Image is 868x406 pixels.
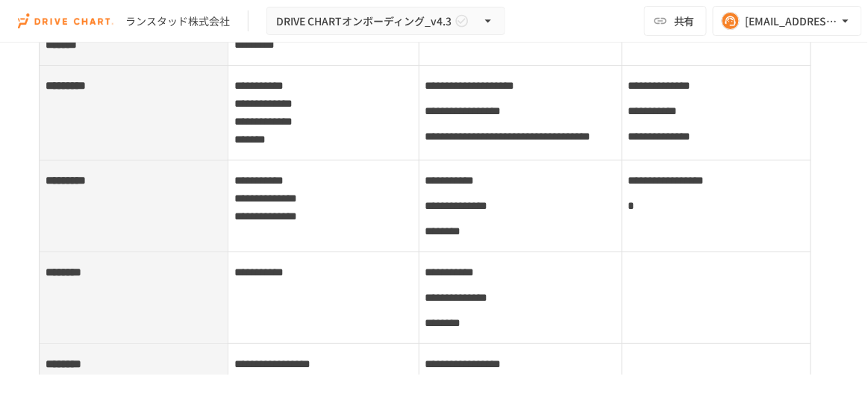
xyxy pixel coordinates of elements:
button: [EMAIL_ADDRESS][DOMAIN_NAME] [713,6,862,36]
img: i9VDDS9JuLRLX3JIUyK59LcYp6Y9cayLPHs4hOxMB9W [18,9,113,33]
span: DRIVE CHARTオンボーディング_v4.3 [276,12,452,31]
button: DRIVE CHARTオンボーディング_v4.3 [266,7,505,36]
div: [EMAIL_ADDRESS][DOMAIN_NAME] [746,12,838,31]
span: 共有 [674,13,695,29]
div: ランスタッド株式会社 [125,13,230,29]
button: 共有 [644,6,707,36]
